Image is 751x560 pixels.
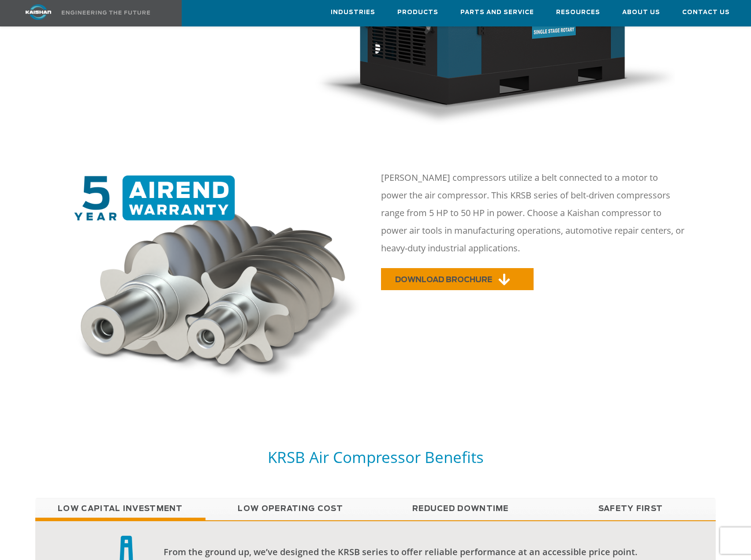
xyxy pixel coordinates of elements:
[331,0,375,24] a: Industries
[397,0,438,24] a: Products
[460,0,534,24] a: Parts and Service
[682,0,730,24] a: Contact Us
[546,498,716,520] a: Safety First
[381,268,534,290] a: DOWNLOAD BROCHURE
[397,7,438,18] span: Products
[69,175,370,385] img: warranty
[622,7,660,18] span: About Us
[395,276,492,284] span: DOWNLOAD BROCHURE
[556,0,600,24] a: Resources
[381,169,686,257] p: [PERSON_NAME] compressors utilize a belt connected to a motor to power the air compressor. This K...
[5,4,71,20] img: kaishan logo
[460,7,534,18] span: Parts and Service
[35,447,716,467] h5: KRSB Air Compressor Benefits
[622,0,660,24] a: About Us
[62,11,150,15] img: Engineering the future
[35,498,205,520] a: Low Capital Investment
[331,7,375,18] span: Industries
[205,498,376,520] a: Low Operating Cost
[375,498,546,520] a: Reduced Downtime
[682,7,730,18] span: Contact Us
[556,7,600,18] span: Resources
